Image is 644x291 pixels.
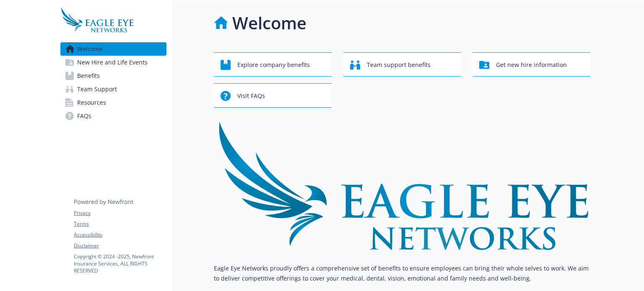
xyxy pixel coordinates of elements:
[343,52,461,77] button: Team support benefits
[232,10,306,36] h1: Welcome
[496,57,567,73] span: Get new hire information
[77,69,100,82] span: Benefits
[237,57,310,73] span: Explore company benefits
[60,69,166,82] a: Benefits
[60,82,166,96] a: Team Support
[473,52,590,77] button: Get new hire information
[60,42,166,56] a: Welcome
[60,56,166,69] a: New Hire and Life Events
[77,42,103,56] span: Welcome
[74,242,166,250] a: Disclaimer
[214,83,332,108] button: Visit FAQs
[77,109,91,123] span: FAQs
[60,109,166,123] a: FAQs
[77,82,117,96] span: Team Support
[237,88,265,104] span: Visit FAQs
[77,96,106,109] span: Resources
[214,263,590,283] p: Eagle Eye Networks proudly offers a comprehensive set of benefits to ensure employees can bring t...
[74,209,166,217] a: Privacy
[60,96,166,109] a: Resources
[367,57,431,73] span: Team support benefits
[74,220,166,228] a: Terms
[214,121,590,250] img: overview page banner
[74,231,166,239] a: Accessibility
[74,253,166,274] p: Copyright © 2024 - 2025 , Newfront Insurance Services, ALL RIGHTS RESERVED
[214,52,332,77] button: Explore company benefits
[77,56,148,69] span: New Hire and Life Events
